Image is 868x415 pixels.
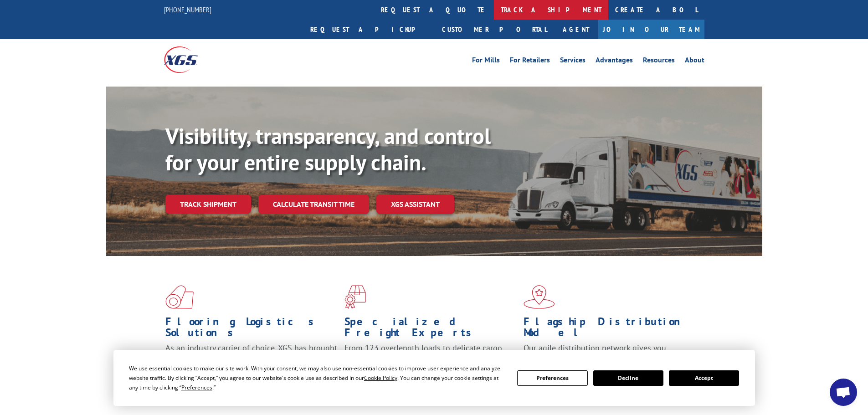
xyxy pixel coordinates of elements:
[165,195,251,214] a: Track shipment
[685,56,704,67] a: About
[593,370,663,386] button: Decline
[364,374,397,382] span: Cookie Policy
[830,379,857,406] div: Open chat
[554,20,598,39] a: Agent
[435,20,554,39] a: Customer Portal
[560,56,586,67] a: Services
[181,384,212,391] span: Preferences
[669,370,739,386] button: Accept
[344,343,517,383] p: From 123 overlength loads to delicate cargo, our experienced staff knows the best way to move you...
[165,285,194,309] img: xgs-icon-total-supply-chain-intelligence-red
[129,364,506,392] div: We use essential cookies to make our site work. With your consent, we may also use non-essential ...
[164,5,211,14] a: [PHONE_NUMBER]
[517,370,587,386] button: Preferences
[344,285,366,309] img: xgs-icon-focused-on-flooring-red
[524,316,696,343] h1: Flagship Distribution Model
[643,56,675,67] a: Resources
[510,56,550,67] a: For Retailers
[376,195,454,214] a: XGS ASSISTANT
[344,316,517,343] h1: Specialized Freight Experts
[113,350,755,406] div: Cookie Consent Prompt
[598,20,704,39] a: Join Our Team
[165,316,338,343] h1: Flooring Logistics Solutions
[524,343,691,364] span: Our agile distribution network gives you nationwide inventory management on demand.
[303,20,435,39] a: Request a pickup
[165,343,337,375] span: As an industry carrier of choice, XGS has brought innovation and dedication to flooring logistics...
[524,285,555,309] img: xgs-icon-flagship-distribution-model-red
[472,56,500,67] a: For Mills
[258,195,369,214] a: Calculate transit time
[165,122,491,176] b: Visibility, transparency, and control for your entire supply chain.
[596,56,633,67] a: Advantages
